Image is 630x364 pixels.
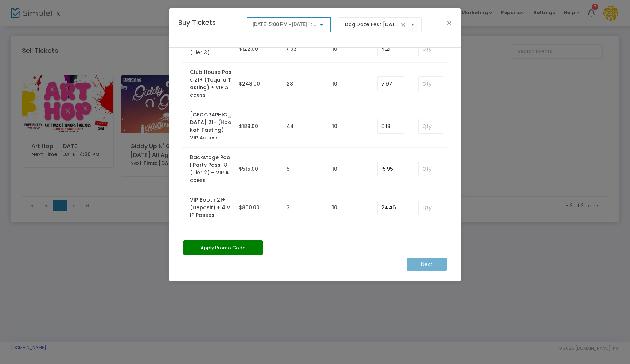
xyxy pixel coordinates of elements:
[287,80,293,88] label: 28
[445,18,454,28] button: Close
[332,45,337,53] label: 10
[332,123,337,130] label: 10
[190,111,232,142] label: [GEOGRAPHIC_DATA] 21+ (Hookah Tasting) + VIP Access
[287,123,294,130] label: 44
[239,123,258,130] span: $188.00
[408,17,418,32] button: Select
[239,80,260,87] span: $248.00
[287,165,290,173] label: 5
[175,17,243,38] h4: Buy Tickets
[253,21,327,27] span: [DATE] 5:00 PM - [DATE] 1:00 AM
[378,77,404,91] input: Enter Service Fee
[378,162,404,176] input: Enter Service Fee
[419,119,443,133] input: Qty
[419,201,443,215] input: Qty
[190,196,232,219] label: VIP Booth 21+ (Deposit) + 4 VIP Passes
[345,21,399,28] input: Select an event
[419,42,443,56] input: Qty
[287,204,290,211] label: 3
[419,77,443,91] input: Qty
[332,204,337,211] label: 10
[190,154,232,184] label: Backstage Pool Party Pass 18+ (Tier 2) + VIP Access
[287,45,297,53] label: 403
[378,42,404,56] input: Enter Service Fee
[190,41,232,56] label: VIP Ticket 18+ (Tier 3)
[378,119,404,133] input: Enter Service Fee
[183,240,263,255] button: Apply Promo Code
[239,165,258,173] span: $515.00
[378,201,404,215] input: Enter Service Fee
[239,45,258,52] span: $122.00
[190,68,232,99] label: Club House Pass 21+ (Tequila Tasting) + VIP Access
[332,80,337,88] label: 10
[332,165,337,173] label: 10
[399,20,408,29] span: clear
[419,162,443,176] input: Qty
[239,204,260,211] span: $800.00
